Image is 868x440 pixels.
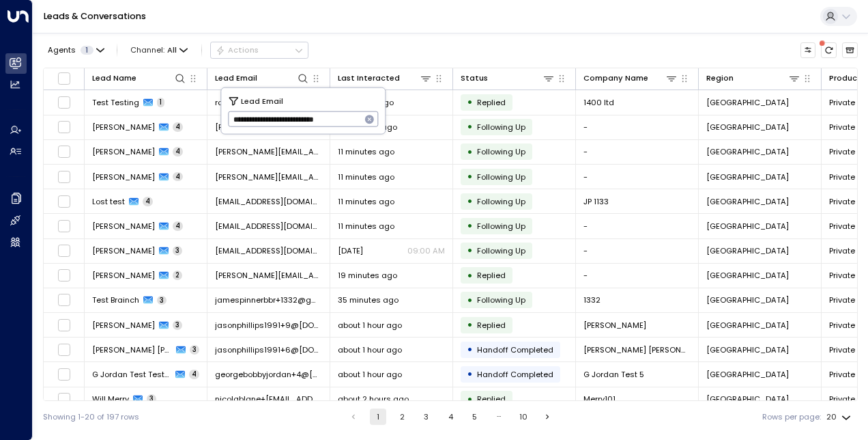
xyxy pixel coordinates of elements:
[173,122,183,132] span: 4
[338,344,402,355] span: about 1 hour ago
[394,409,410,425] button: Go to page 2
[477,146,525,157] span: Following Up
[167,46,177,55] span: All
[338,146,394,157] span: 11 minutes ago
[173,271,182,280] span: 2
[338,394,409,404] span: about 2 hours ago
[477,97,506,108] span: Replied
[583,344,691,355] span: Jason Eva Test
[477,245,525,256] span: Following Up
[215,171,322,182] span: toby.ogden@me.com
[157,296,167,305] span: 3
[215,122,322,133] span: toby.ogden@icloud.com
[173,172,183,182] span: 4
[57,244,71,258] span: Toggle select row
[215,72,309,85] div: Lead Email
[147,394,156,404] span: 3
[215,394,322,404] span: nicolablane+101@hotmail.com
[706,320,789,331] span: London
[461,72,488,85] div: Status
[126,42,192,57] button: Channel:All
[467,365,473,383] div: •
[706,97,789,108] span: London
[57,120,71,134] span: Toggle select row
[57,219,71,233] span: Toggle select row
[210,42,308,58] div: Button group with a nested menu
[57,318,71,332] span: Toggle select row
[338,270,397,281] span: 19 minutes ago
[829,72,861,85] div: Product
[92,369,171,380] span: G Jordan Test Test 5
[370,409,386,425] button: page 1
[57,392,71,406] span: Toggle select row
[583,72,678,85] div: Company Name
[477,294,525,305] span: Following Up
[583,72,648,85] div: Company Name
[576,115,699,139] td: -
[706,171,789,182] span: London
[477,369,553,380] span: Handoff Completed
[92,344,172,355] span: Jason Eva Test
[706,221,789,232] span: London
[461,72,555,85] div: Status
[215,270,322,281] span: john.pj.arthur@gmail.com
[173,147,183,156] span: 4
[338,320,402,331] span: about 1 hour ago
[92,122,155,133] span: Toby Ogden
[92,394,129,404] span: Will Merry
[215,294,322,305] span: jamespinnerbbr+1332@gmai
[215,369,322,380] span: georgebobbyjordan+4@hotmail.com
[706,394,789,404] span: London
[92,97,139,108] span: Test Testing
[467,291,473,310] div: •
[92,196,125,207] span: Lost test
[467,266,473,285] div: •
[338,245,363,256] span: Yesterday
[216,45,259,55] div: Actions
[467,167,473,186] div: •
[338,294,399,305] span: 35 minutes ago
[418,409,435,425] button: Go to page 3
[92,72,136,85] div: Lead Name
[583,196,609,207] span: JP 1133
[338,369,402,380] span: about 1 hour ago
[821,42,837,58] span: There are new threads available. Refresh the grid to view the latest updates.
[540,409,556,425] button: Go to next page
[48,46,76,54] span: Agents
[442,409,459,425] button: Go to page 4
[215,97,322,108] span: ranjit.uniti+1400@outlook.com
[706,245,789,256] span: London
[477,196,525,207] span: Following Up
[576,264,699,288] td: -
[576,165,699,189] td: -
[706,146,789,157] span: London
[842,42,858,58] button: Archived Leads
[57,72,71,85] span: Toggle select all
[467,316,473,334] div: •
[515,409,532,425] button: Go to page 10
[467,390,473,409] div: •
[92,294,139,305] span: Test Brainch
[190,345,199,355] span: 3
[491,409,507,425] div: …
[826,409,854,426] div: 20
[43,411,139,423] div: Showing 1-20 of 197 rows
[173,320,182,330] span: 3
[467,143,473,161] div: •
[345,409,557,425] nav: pagination navigation
[583,97,614,108] span: 1400 ltd
[44,10,146,22] a: Leads & Conversations
[467,93,473,111] div: •
[215,72,257,85] div: Lead Email
[477,344,553,355] span: Handoff Completed
[81,46,93,55] span: 1
[706,72,734,85] div: Region
[467,340,473,359] div: •
[338,196,394,207] span: 11 minutes ago
[92,270,155,281] span: John Arthur
[126,42,192,57] span: Channel:
[157,98,164,107] span: 1
[583,320,646,331] span: Phillips Jason Test
[143,197,153,206] span: 4
[576,239,699,263] td: -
